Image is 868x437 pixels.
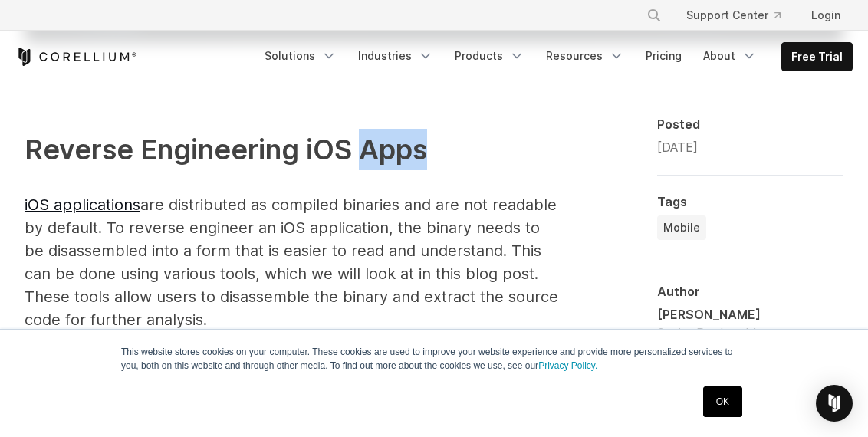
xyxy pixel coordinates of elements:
[799,2,853,29] a: Login
[703,386,742,417] a: OK
[782,43,852,71] a: Free Trial
[628,2,853,29] div: Navigation Menu
[15,48,137,66] a: Corellium Home
[255,42,346,70] a: Solutions
[636,42,691,70] a: Pricing
[25,133,427,166] span: Reverse Engineering iOS Apps
[657,140,698,155] span: [DATE]
[816,385,853,422] div: Open Intercom Messenger
[657,194,843,209] div: Tags
[674,2,793,29] a: Support Center
[657,215,706,240] a: Mobile
[255,42,853,71] div: Navigation Menu
[657,117,843,132] div: Posted
[657,284,843,299] div: Author
[538,360,597,371] a: Privacy Policy.
[640,2,668,29] button: Search
[657,305,795,324] div: [PERSON_NAME]
[349,42,442,70] a: Industries
[694,42,766,70] a: About
[657,324,795,342] div: Senior Product Manager
[663,220,700,235] span: Mobile
[537,42,633,70] a: Resources
[25,195,140,214] a: iOS applications
[446,42,534,70] a: Products
[121,345,747,373] p: This website stores cookies on your computer. These cookies are used to improve your website expe...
